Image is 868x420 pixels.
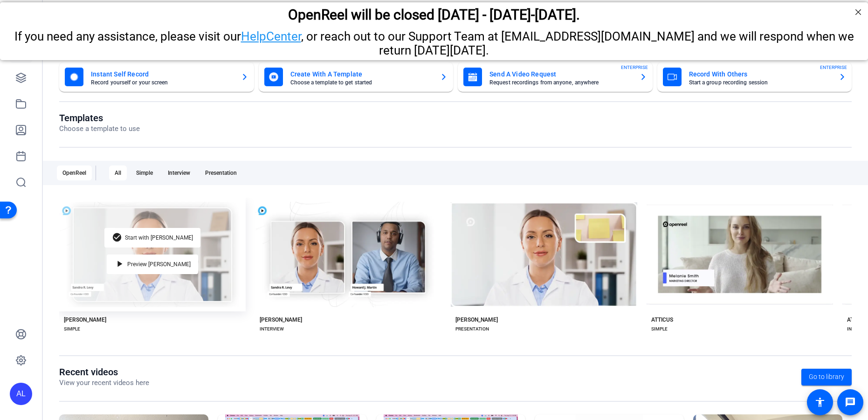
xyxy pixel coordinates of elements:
span: Preview [PERSON_NAME] [127,262,191,267]
h1: Templates [59,112,140,124]
button: Record With OthersStart a group recording sessionENTERPRISE [657,62,852,92]
p: Choose a template to use [59,124,140,134]
button: Instant Self RecordRecord yourself or your screen [59,62,254,92]
mat-card-title: Instant Self Record [91,69,234,80]
div: Interview [162,165,196,180]
a: HelpCenter [241,27,301,41]
span: ENTERPRISE [820,64,847,71]
div: SIMPLE [651,325,668,333]
p: View your recent videos here [59,378,149,388]
div: AL [10,383,32,405]
div: Presentation [200,165,242,180]
span: ENTERPRISE [621,64,648,71]
mat-icon: check_circle [112,232,123,243]
div: [PERSON_NAME] [64,316,106,324]
mat-icon: accessibility [814,397,826,408]
span: Start with [PERSON_NAME] [125,235,193,241]
span: If you need any assistance, please visit our , or reach out to our Support Team at [EMAIL_ADDRESS... [14,27,854,55]
mat-card-subtitle: Choose a template to get started [290,80,433,85]
a: Go to library [801,369,852,386]
mat-icon: message [845,397,856,408]
div: OpenReel will be closed [DATE] - [DATE]-[DATE]. [12,4,856,21]
mat-card-title: Record With Others [689,69,832,80]
div: ATTICUS [651,316,673,324]
div: All [109,165,127,180]
mat-card-title: Send A Video Request [489,69,632,80]
h1: Recent videos [59,366,149,378]
div: [PERSON_NAME] [260,316,302,324]
div: PRESENTATION [455,325,489,333]
button: Send A Video RequestRequest recordings from anyone, anywhereENTERPRISE [458,62,653,92]
button: Create With A TemplateChoose a template to get started [259,62,454,92]
mat-card-subtitle: Start a group recording session [689,80,832,85]
span: Go to library [809,372,844,382]
mat-card-title: Create With A Template [290,69,433,80]
div: SIMPLE [64,325,80,333]
mat-icon: play_arrow [114,259,125,270]
div: Simple [131,165,158,180]
div: OpenReel [57,165,92,180]
mat-card-subtitle: Request recordings from anyone, anywhere [489,80,632,85]
div: INTERVIEW [260,325,284,333]
div: [PERSON_NAME] [455,316,498,324]
mat-card-subtitle: Record yourself or your screen [91,80,234,85]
